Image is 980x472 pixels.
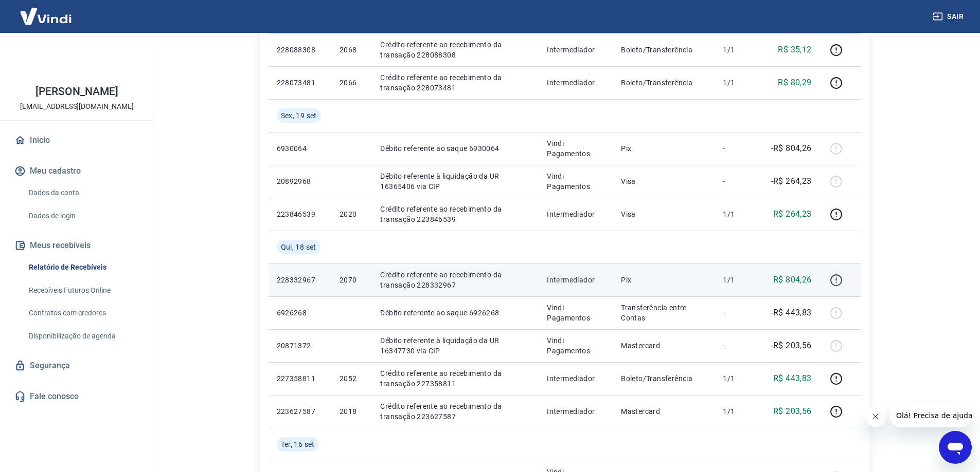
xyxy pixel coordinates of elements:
[380,143,530,154] p: Débito referente ao saque 6930064
[380,40,530,60] p: Crédito referente ao recebimento da transação 228088308
[723,341,753,351] p: -
[277,308,323,318] p: 6926268
[621,341,706,351] p: Mastercard
[865,406,886,427] iframe: Fechar mensagem
[771,339,812,352] p: -R$ 203,56
[277,406,323,417] p: 223627587
[723,176,753,186] p: -
[621,209,706,219] p: Visa
[12,1,79,32] img: Vindi
[6,7,86,15] span: Olá! Precisa de ajuda?
[939,431,972,464] iframe: Botão para abrir a janela de mensagens
[723,308,753,318] p: -
[277,209,323,219] p: 223846539
[547,275,604,285] p: Intermediador
[778,44,811,56] p: R$ 35,12
[931,7,968,26] button: Sair
[340,406,364,417] p: 2018
[340,373,364,384] p: 2052
[621,303,706,323] p: Transferência entre Contas
[25,257,141,278] a: Relatório de Recebíveis
[380,72,530,93] p: Crédito referente ao recebimento da transação 228073481
[723,275,753,285] p: 1/1
[277,78,323,88] p: 228073481
[773,274,812,286] p: R$ 804,26
[380,204,530,224] p: Crédito referente ao recebimento da transação 223846539
[621,45,706,55] p: Boleto/Transferência
[25,303,141,324] a: Contratos com credores
[723,45,753,55] p: 1/1
[547,78,604,88] p: Intermediador
[281,110,317,121] span: Sex, 19 set
[380,270,530,290] p: Crédito referente ao recebimento da transação 228332967
[773,372,812,385] p: R$ 443,83
[380,171,530,192] p: Débito referente à liquidação da UR 16365406 via CIP
[771,142,812,155] p: -R$ 804,26
[547,303,604,323] p: Vindi Pagamentos
[778,77,811,89] p: R$ 80,29
[277,143,323,154] p: 6930064
[621,406,706,417] p: Mastercard
[890,404,972,427] iframe: Mensagem da empresa
[340,78,364,88] p: 2066
[281,242,316,252] span: Qui, 18 set
[771,307,812,319] p: -R$ 443,83
[380,335,530,356] p: Débito referente à liquidação da UR 16347730 via CIP
[723,406,753,417] p: 1/1
[277,45,323,55] p: 228088308
[547,171,604,192] p: Vindi Pagamentos
[547,335,604,356] p: Vindi Pagamentos
[277,176,323,186] p: 20892968
[771,175,812,187] p: -R$ 264,23
[281,439,315,449] span: Ter, 16 set
[277,373,323,384] p: 227358811
[547,406,604,417] p: Intermediador
[25,326,141,347] a: Disponibilização de agenda
[340,209,364,219] p: 2020
[621,78,706,88] p: Boleto/Transferência
[547,373,604,384] p: Intermediador
[20,101,134,112] p: [EMAIL_ADDRESS][DOMAIN_NAME]
[773,208,812,220] p: R$ 264,23
[340,45,364,55] p: 2068
[621,373,706,384] p: Boleto/Transferência
[12,160,141,182] button: Meu cadastro
[12,385,141,408] a: Fale conosco
[723,78,753,88] p: 1/1
[35,86,118,97] p: [PERSON_NAME]
[12,234,141,257] button: Meus recebíveis
[25,280,141,301] a: Recebíveis Futuros Online
[723,209,753,219] p: 1/1
[277,341,323,351] p: 20871372
[25,182,141,203] a: Dados da conta
[25,205,141,226] a: Dados de login
[547,209,604,219] p: Intermediador
[12,129,141,152] a: Início
[380,401,530,422] p: Crédito referente ao recebimento da transação 223627587
[340,275,364,285] p: 2070
[277,275,323,285] p: 228332967
[723,373,753,384] p: 1/1
[723,143,753,154] p: -
[621,176,706,186] p: Visa
[57,41,98,82] img: a8760dbf-e029-4811-95b5-54b80cad56b6.jpeg
[12,354,141,377] a: Segurança
[380,308,530,318] p: Débito referente ao saque 6926268
[547,138,604,159] p: Vindi Pagamentos
[621,275,706,285] p: Pix
[380,368,530,389] p: Crédito referente ao recebimento da transação 227358811
[773,405,812,418] p: R$ 203,56
[547,45,604,55] p: Intermediador
[621,143,706,154] p: Pix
